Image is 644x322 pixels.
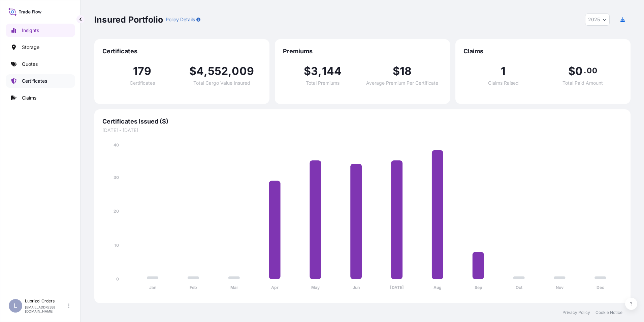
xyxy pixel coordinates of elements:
tspan: 40 [114,142,119,147]
span: Total Cargo Value Insured [193,81,250,85]
tspan: Dec [597,285,604,290]
span: 179 [133,66,152,77]
p: Claims [22,95,36,101]
span: Premiums [283,47,442,55]
span: Claims [463,47,622,55]
p: Insured Portfolio [94,14,163,25]
p: Storage [22,44,39,51]
a: Storage [6,41,75,54]
span: 009 [232,66,254,77]
a: Cookie Notice [595,310,622,315]
span: , [228,66,232,77]
span: 1 [501,66,506,77]
tspan: Jan [149,285,156,290]
tspan: Nov [556,285,564,290]
tspan: Aug [433,285,442,290]
tspan: [DATE] [390,285,404,290]
tspan: May [311,285,320,290]
span: Certificates [130,81,155,85]
span: $ [189,66,196,77]
span: $ [568,66,575,77]
a: Claims [6,91,75,105]
span: 0 [575,66,583,77]
span: Certificates Issued ($) [102,117,622,126]
span: [DATE] - [DATE] [102,127,622,134]
a: Insights [6,24,75,37]
p: Insights [22,27,39,34]
span: L [14,302,17,309]
tspan: Jun [353,285,360,290]
tspan: Feb [190,285,197,290]
span: , [318,66,322,77]
span: Claims Raised [488,81,519,85]
p: Policy Details [166,16,195,23]
button: Year Selector [585,14,610,26]
p: Quotes [22,61,38,68]
tspan: Mar [230,285,238,290]
a: Privacy Policy [562,310,590,315]
span: 2025 [588,16,600,23]
tspan: 30 [114,175,119,180]
tspan: Sep [475,285,482,290]
tspan: 10 [115,243,119,248]
span: 552 [208,66,228,77]
span: 4 [196,66,204,77]
p: Certificates [22,78,47,84]
span: Average Premium Per Certificate [366,81,438,85]
tspan: Apr [271,285,279,290]
span: 18 [400,66,412,77]
span: $ [304,66,311,77]
p: [EMAIL_ADDRESS][DOMAIN_NAME] [25,305,67,313]
tspan: 0 [116,276,119,281]
tspan: 20 [114,209,119,214]
span: 3 [311,66,318,77]
span: , [204,66,207,77]
a: Certificates [6,74,75,88]
span: Certificates [102,47,261,55]
span: Total Premiums [306,81,340,85]
span: . [584,68,586,73]
p: Lubrizol Orders [25,298,67,304]
span: $ [393,66,400,77]
span: 144 [322,66,342,77]
span: Total Paid Amount [562,81,603,85]
a: Quotes [6,57,75,71]
tspan: Oct [516,285,523,290]
span: 00 [587,68,597,73]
